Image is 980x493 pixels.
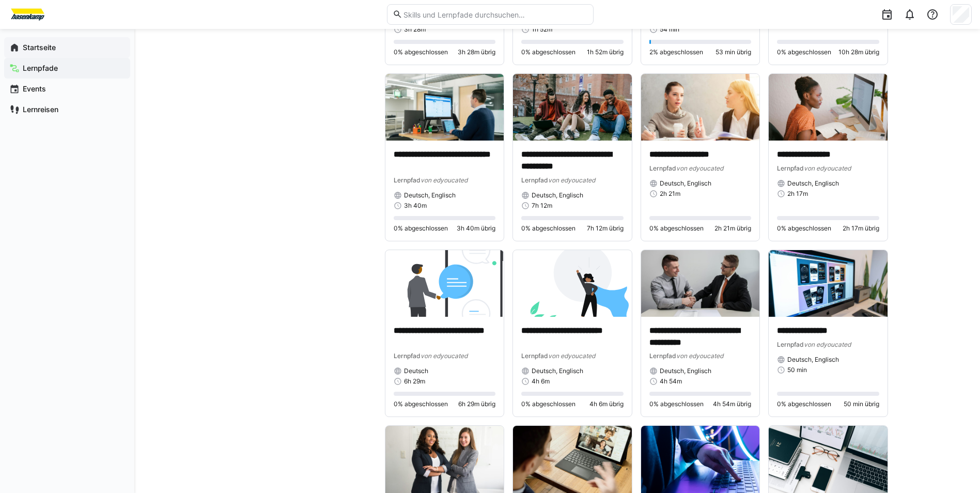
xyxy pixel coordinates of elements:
span: von edyoucated [804,341,851,348]
span: 3h 28m übrig [458,48,495,56]
span: 53 min übrig [715,48,751,56]
span: Lernpfad [394,352,421,360]
img: image [641,74,760,141]
img: image [385,426,504,492]
span: von edyoucated [421,352,468,360]
span: Deutsch, Englisch [532,191,583,199]
span: Deutsch, Englisch [404,191,456,199]
span: Lernpfad [649,352,676,360]
span: 2% abgeschlossen [649,48,703,56]
span: 7h 12m übrig [587,224,624,233]
span: von edyoucated [548,176,595,184]
span: Deutsch, Englisch [660,179,711,188]
img: image [641,426,760,492]
span: Lernpfad [649,164,676,172]
input: Skills und Lernpfade durchsuchen… [402,10,587,19]
img: image [769,250,888,317]
span: 6h 29m [404,377,425,386]
span: 54 min [660,25,679,34]
span: von edyoucated [676,164,723,172]
span: Lernpfad [394,176,421,184]
span: von edyoucated [421,176,468,184]
span: Lernpfad [521,176,548,184]
span: 6h 29m übrig [458,400,495,408]
span: 7h 12m [532,202,552,210]
span: 0% abgeschlossen [394,224,448,233]
span: von edyoucated [548,352,595,360]
span: Lernpfad [777,164,804,172]
span: 0% abgeschlossen [649,224,704,233]
span: Deutsch [404,367,428,375]
span: Deutsch, Englisch [787,356,839,364]
span: 10h 28m übrig [838,48,879,56]
span: 0% abgeschlossen [521,224,575,233]
span: 3h 40m übrig [457,224,495,233]
img: image [385,74,504,141]
span: 0% abgeschlossen [521,48,575,56]
img: image [385,250,504,317]
span: 3h 28m [404,25,426,34]
span: 2h 17m [787,190,808,198]
span: Deutsch, Englisch [532,367,583,375]
span: 0% abgeschlossen [521,400,575,408]
span: 2h 17m übrig [843,224,879,233]
img: image [513,426,632,492]
img: image [769,74,888,141]
img: image [641,250,760,317]
span: von edyoucated [804,164,851,172]
span: Deutsch, Englisch [660,367,711,375]
span: 1h 52m [532,25,552,34]
span: 2h 21m übrig [714,224,751,233]
span: 0% abgeschlossen [394,48,448,56]
span: 0% abgeschlossen [777,224,831,233]
span: 4h 54m übrig [713,400,751,408]
span: 3h 40m [404,202,427,210]
span: 50 min übrig [844,400,879,408]
span: 0% abgeschlossen [394,400,448,408]
span: von edyoucated [676,352,723,360]
span: 0% abgeschlossen [649,400,704,408]
span: 4h 6m [532,377,550,386]
span: Deutsch, Englisch [787,179,839,188]
img: image [513,250,632,317]
img: image [769,426,888,492]
span: 50 min [787,366,807,374]
span: 1h 52m übrig [587,48,624,56]
img: image [513,74,632,141]
span: Lernpfad [777,341,804,348]
span: 4h 6m übrig [589,400,624,408]
span: 0% abgeschlossen [777,400,831,408]
span: Lernpfad [521,352,548,360]
span: 2h 21m [660,190,680,198]
span: 4h 54m [660,377,682,386]
span: 0% abgeschlossen [777,48,831,56]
